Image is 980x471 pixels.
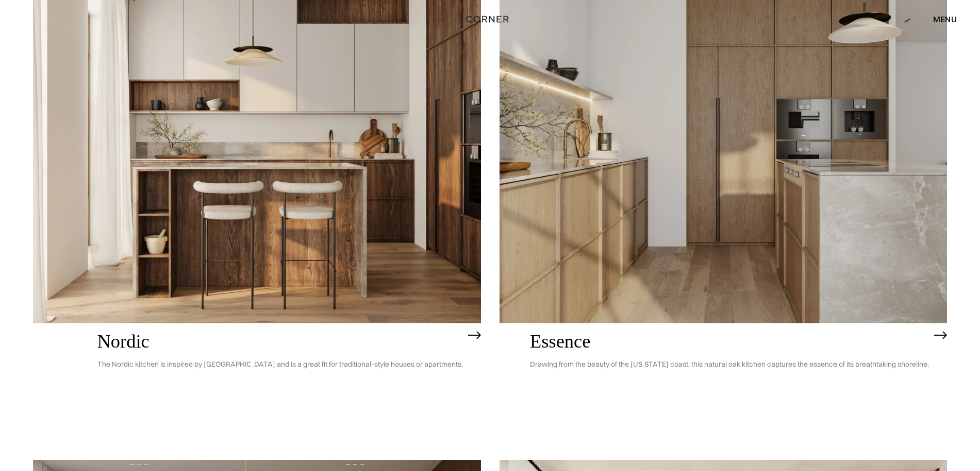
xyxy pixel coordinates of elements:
[97,352,463,377] p: The Nordic kitchen is inspired by [GEOGRAPHIC_DATA] and is a great fit for traditional-style hous...
[97,331,463,352] h2: Nordic
[923,10,957,28] div: menu
[933,15,957,23] div: menu
[530,352,929,377] p: Drawing from the beauty of the [US_STATE] coast, this natural oak kitchen captures the essence of...
[530,331,929,352] h2: Essence
[455,12,525,26] a: home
